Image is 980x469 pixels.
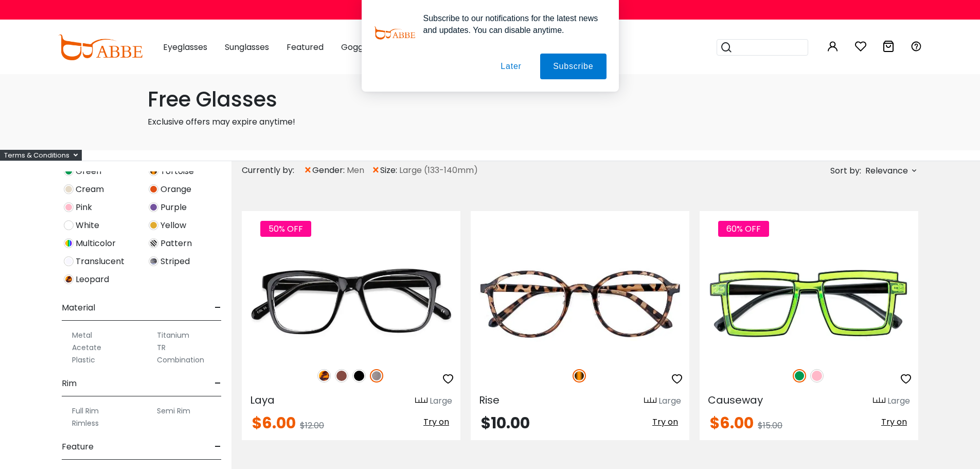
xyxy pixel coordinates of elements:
[710,412,754,434] span: $6.00
[76,273,109,286] span: Leopard
[215,371,221,396] span: -
[161,165,194,178] span: Tortoise
[242,161,304,180] div: Currently by:
[72,341,101,354] label: Acetate
[76,201,92,214] span: Pink
[149,256,158,266] img: Striped
[149,202,158,212] img: Purple
[72,405,99,417] label: Full Rim
[652,416,678,428] span: Try on
[148,87,833,112] h1: Free Glasses
[878,415,910,429] button: Try on
[810,369,824,383] img: Pink
[64,202,74,212] img: Pink
[64,220,74,230] img: White
[471,248,689,358] img: Tortoise Rise - Plastic ,Adjust Nose Pads
[415,12,607,36] div: Subscribe to our notifications for the latest news and updates. You can disable anytime.
[76,183,104,196] span: Cream
[573,369,586,383] img: Tortoise
[708,393,763,407] span: Causeway
[374,12,415,54] img: notification icon
[658,395,681,407] div: Large
[62,435,94,459] span: Feature
[380,164,399,177] span: size:
[148,116,833,128] p: Exclusive offers may expire anytime!
[304,161,312,180] span: ×
[873,397,885,405] img: size ruler
[62,371,77,396] span: Rim
[312,164,347,177] span: gender:
[72,417,99,429] label: Rimless
[865,162,908,180] span: Relevance
[76,165,101,178] span: Green
[352,369,366,383] img: Black
[149,166,158,176] img: Tortoise
[830,165,861,177] span: Sort by:
[161,219,186,232] span: Yellow
[335,369,348,383] img: Brown
[64,238,74,248] img: Multicolor
[370,369,383,383] img: Gun
[758,420,782,431] span: $15.00
[399,164,478,177] span: Large (133-140mm)
[157,341,166,354] label: TR
[430,395,452,407] div: Large
[420,415,452,429] button: Try on
[317,369,331,383] img: Leopard
[161,255,190,268] span: Striped
[887,395,910,407] div: Large
[161,183,191,196] span: Orange
[62,296,95,320] span: Material
[215,435,221,459] span: -
[64,256,74,266] img: Translucent
[72,329,92,341] label: Metal
[64,184,74,194] img: Cream
[252,412,296,434] span: $6.00
[161,237,192,250] span: Pattern
[718,221,769,237] span: 60% OFF
[64,274,74,284] img: Leopard
[76,237,116,250] span: Multicolor
[76,219,99,232] span: White
[700,248,918,358] img: Green Causeway - Plastic ,Universal Bridge Fit
[300,420,324,431] span: $12.00
[540,54,606,79] button: Subscribe
[157,354,204,366] label: Combination
[481,412,530,434] span: $10.00
[250,393,275,407] span: Laya
[76,255,124,268] span: Translucent
[161,201,187,214] span: Purple
[423,416,449,428] span: Try on
[488,54,534,79] button: Later
[149,238,158,248] img: Pattern
[415,397,427,405] img: size ruler
[649,415,681,429] button: Try on
[242,248,460,358] img: Gun Laya - Plastic ,Universal Bridge Fit
[347,164,364,177] span: Men
[64,166,74,176] img: Green
[793,369,806,383] img: Green
[149,220,158,230] img: Yellow
[644,397,656,405] img: size ruler
[215,296,221,320] span: -
[157,405,190,417] label: Semi Rim
[72,354,95,366] label: Plastic
[157,329,189,341] label: Titanium
[260,221,311,237] span: 50% OFF
[371,161,380,180] span: ×
[881,416,907,428] span: Try on
[479,393,500,407] span: Rise
[149,184,158,194] img: Orange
